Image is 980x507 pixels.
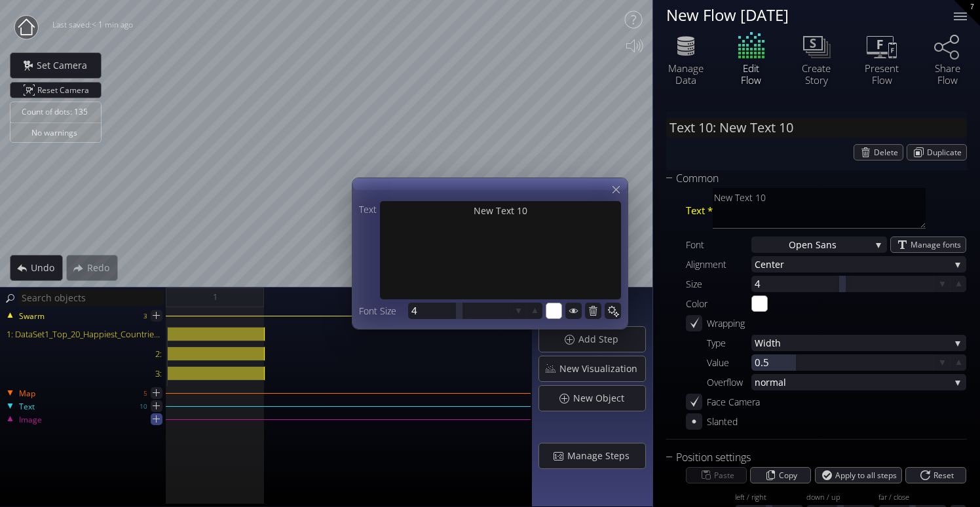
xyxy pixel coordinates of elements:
[666,7,937,23] div: New Flow [DATE]
[911,237,966,252] span: Manage fonts
[806,493,875,503] div: down / up
[686,202,713,219] span: Text *
[735,493,803,503] div: left / right
[927,145,966,160] span: Duplicate
[143,385,147,402] div: 5
[707,413,738,430] div: Slanted
[359,303,408,319] div: Font Size
[924,62,970,86] div: Share Flow
[832,236,837,253] span: s
[573,392,632,405] span: New Object
[789,236,832,253] span: Open San
[686,256,751,272] div: Alignment
[686,236,751,253] div: Font
[686,295,751,312] div: Color
[18,310,45,322] span: Swarm
[755,256,766,272] span: Ce
[1,347,167,361] div: 2:
[835,468,901,483] span: Apply to all steps
[686,276,751,292] div: Size
[10,255,63,281] div: Undo action
[755,335,950,351] span: Width
[874,145,903,160] span: Delete
[18,414,42,426] span: Image
[213,289,217,305] span: 1
[1,366,167,381] div: 3:
[686,354,751,371] div: Value
[30,261,62,274] span: Undo
[578,333,626,346] span: Add Step
[666,449,951,466] div: Position settings
[686,335,751,351] div: Type
[18,401,35,413] span: Text
[666,170,951,187] div: Common
[707,315,745,331] div: Wrapping
[878,493,947,503] div: far / close
[37,83,94,98] span: Reset Camera
[779,468,802,483] span: Copy
[766,374,950,390] span: rmal
[766,256,950,272] span: nter
[567,449,637,462] span: Manage Steps
[707,394,760,410] div: Face Camera
[140,398,147,415] div: 10
[18,290,164,306] input: Search objects
[755,374,766,390] span: no
[359,201,380,217] div: Text
[18,388,35,400] span: Map
[36,59,95,72] span: Set Camera
[686,374,751,390] div: Overflow
[933,468,958,483] span: Reset
[793,62,839,86] div: Create Story
[559,362,645,375] span: New Visualization
[1,327,167,341] div: 1: DataSet1_Top_20_Happiest_Countries_2017_2023.csv
[143,308,147,324] div: 3
[859,62,905,86] div: Present Flow
[663,62,709,86] div: Manage Data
